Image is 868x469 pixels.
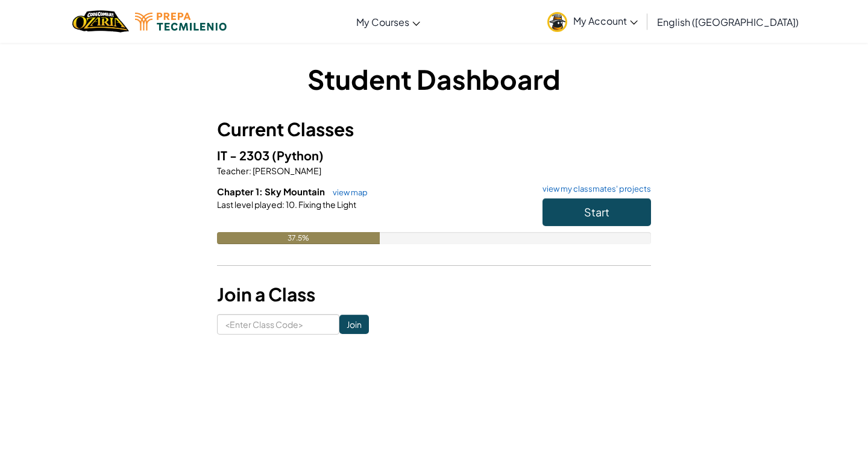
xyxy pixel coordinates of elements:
h3: Join a Class [217,281,651,308]
span: My Account [573,14,638,27]
span: IT - 2303 [217,148,272,163]
input: <Enter Class Code> [217,314,339,335]
span: 10. [285,199,297,210]
span: English ([GEOGRAPHIC_DATA]) [657,16,799,28]
span: (Python) [272,148,324,163]
span: [PERSON_NAME] [251,165,321,176]
h1: Student Dashboard [217,60,651,98]
span: Last level played [217,199,282,210]
img: avatar [547,12,567,32]
span: Start [584,205,609,219]
input: Join [339,315,369,334]
a: English ([GEOGRAPHIC_DATA]) [651,5,805,38]
img: Tecmilenio logo [135,13,227,31]
img: Home [72,9,128,34]
a: view my classmates' projects [536,185,651,193]
a: Ozaria by CodeCombat logo [72,9,128,34]
h3: Current Classes [217,116,651,143]
span: Teacher [217,165,249,176]
a: view map [327,187,368,197]
span: Fixing the Light [297,199,356,210]
span: Chapter 1: Sky Mountain [217,186,327,197]
button: Start [542,198,651,226]
div: 37.5% [217,232,380,244]
span: My Courses [356,16,409,28]
span: : [249,165,251,176]
a: My Courses [350,5,426,38]
a: My Account [541,2,644,40]
span: : [282,199,285,210]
